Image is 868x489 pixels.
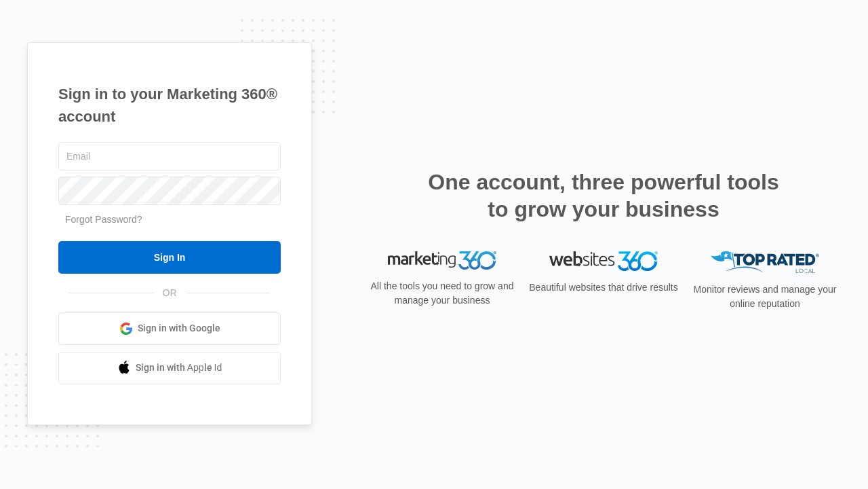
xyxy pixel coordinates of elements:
[549,251,658,271] img: Websites 360
[388,251,496,270] img: Marketing 360
[136,361,222,375] span: Sign in with Apple Id
[58,241,281,274] input: Sign In
[58,142,281,170] input: Email
[366,279,518,308] p: All the tools you need to grow and manage your business
[58,352,281,384] a: Sign in with Apple Id
[711,251,819,274] img: Top Rated Local
[689,283,841,311] p: Monitor reviews and manage your online reputation
[58,83,281,128] h1: Sign in to your Marketing 360® account
[153,286,186,300] span: OR
[65,214,142,225] a: Forgot Password?
[528,280,679,295] p: Beautiful websites that drive results
[138,321,220,336] span: Sign in with Google
[58,312,281,345] a: Sign in with Google
[424,168,783,223] h2: One account, three powerful tools to grow your business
